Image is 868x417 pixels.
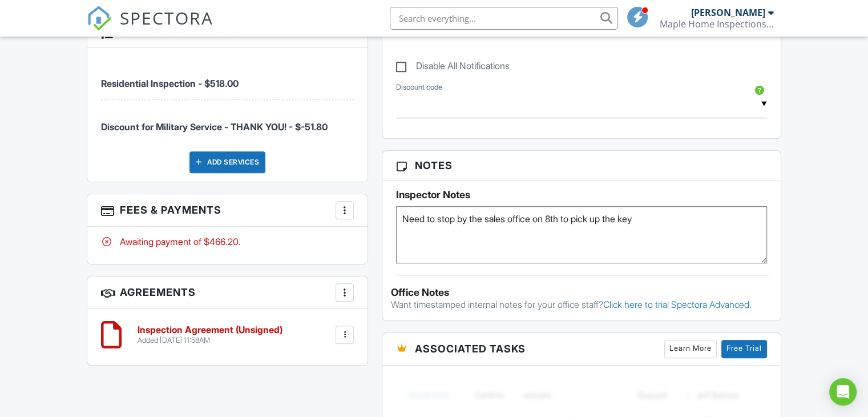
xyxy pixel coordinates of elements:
[396,206,767,263] textarea: Need to stop by the sales office on 8th to pick up the key
[391,298,772,311] p: Want timestamped internal notes for your office staff?
[391,287,772,298] div: Office Notes
[87,276,368,309] h3: Agreements
[101,100,354,142] li: Manual fee: Discount for Military Service - THANK YOU!
[415,341,526,356] span: Associated Tasks
[120,6,213,30] span: SPECTORA
[138,325,282,335] h6: Inspection Agreement (Unsigned)
[829,378,857,406] div: Open Intercom Messenger
[660,18,774,30] div: Maple Home Inspections, LLC
[101,121,328,133] span: Discount for Military Service - THANK YOU! - $-51.80
[691,7,765,18] div: [PERSON_NAME]
[101,57,354,99] li: Service: Residential Inspection
[721,340,767,358] a: Free Trial
[189,151,265,173] div: Add Services
[382,151,781,181] h3: Notes
[390,7,618,30] input: Search everything...
[87,15,213,39] a: SPECTORA
[603,299,752,310] a: Click here to trial Spectora Advanced.
[87,6,112,31] img: The Best Home Inspection Software - Spectora
[138,325,282,345] a: Inspection Agreement (Unsigned) Added [DATE] 11:58AM
[664,340,717,358] a: Learn More
[87,194,368,227] h3: Fees & Payments
[396,189,767,201] h5: Inspector Notes
[396,61,510,75] label: Disable All Notifications
[101,235,354,248] div: Awaiting payment of $466.20.
[138,336,282,345] div: Added [DATE] 11:58AM
[101,78,239,89] span: Residential Inspection - $518.00
[396,82,442,93] label: Discount code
